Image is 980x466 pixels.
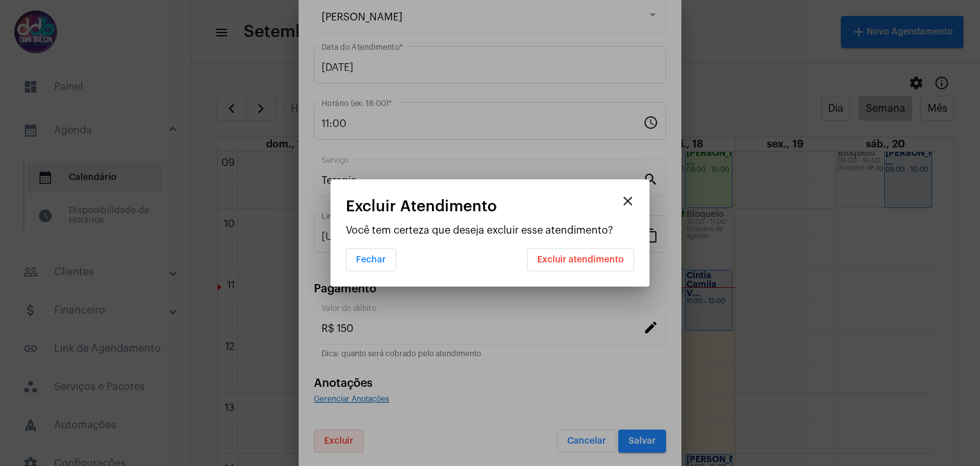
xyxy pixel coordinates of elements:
span: Excluir Atendimento [346,198,497,214]
p: Você tem certeza que deseja excluir esse atendimento? [346,225,634,236]
mat-icon: close [620,193,635,209]
button: Excluir atendimento [527,248,634,271]
span: Fechar [356,255,386,264]
button: Fechar [346,248,396,271]
span: Excluir atendimento [537,255,624,264]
